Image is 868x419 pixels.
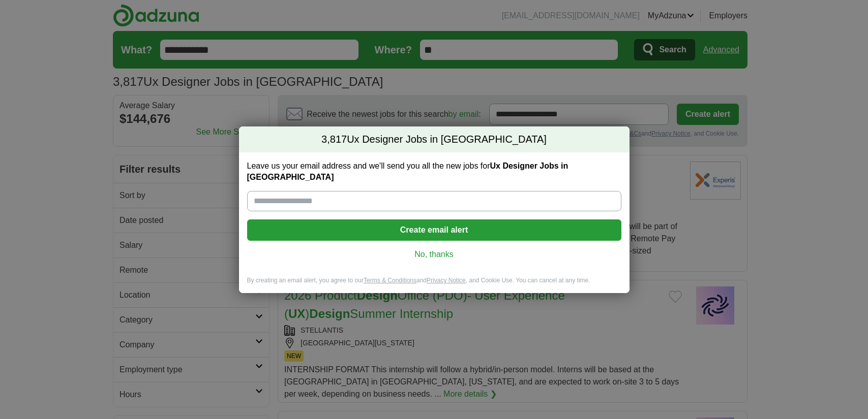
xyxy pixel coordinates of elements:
[247,219,621,241] button: Create email alert
[321,133,347,147] span: 3,817
[427,277,466,284] a: Privacy Notice
[239,126,630,153] h2: Ux Designer Jobs in [GEOGRAPHIC_DATA]
[247,160,621,183] label: Leave us your email address and we'll send you all the new jobs for
[239,276,630,293] div: By creating an email alert, you agree to our and , and Cookie Use. You can cancel at any time.
[255,249,613,260] a: No, thanks
[364,277,416,284] a: Terms & Conditions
